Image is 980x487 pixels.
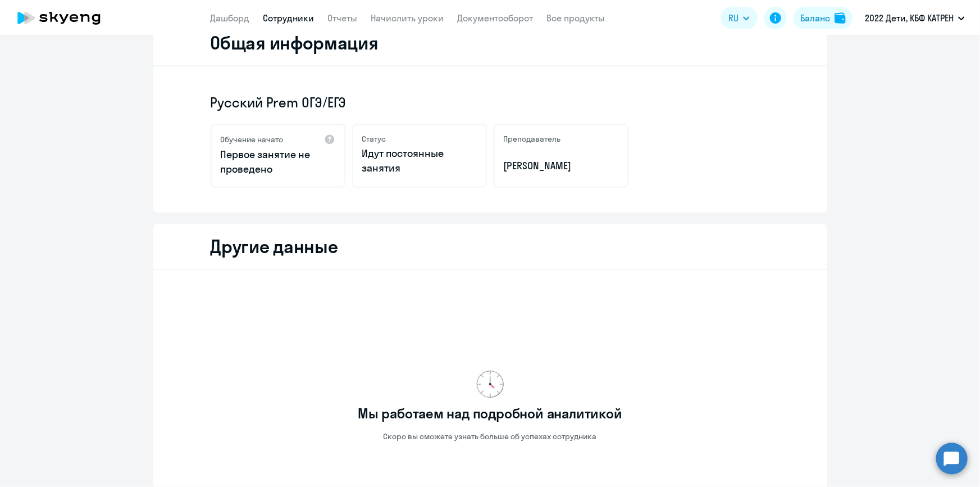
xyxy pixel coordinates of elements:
[211,235,338,258] h2: Другие данные
[547,12,605,24] a: Все продукты
[362,134,386,144] h5: Статус
[477,371,504,398] img: clock
[800,11,830,25] div: Баланс
[504,134,561,144] h5: Преподаватель
[221,147,335,177] p: Первое занятие не проведено
[865,11,954,25] p: 2022 Дети, КБФ КАТРЕН
[221,134,284,145] h5: Обучение начато
[371,12,444,24] a: Начислить уроки
[263,12,314,24] a: Сотрудники
[211,31,379,54] h2: Общая информация
[721,7,758,29] button: RU
[504,159,618,173] p: [PERSON_NAME]
[211,12,250,24] a: Дашборд
[728,11,739,25] span: RU
[794,7,853,29] button: Балансbalance
[859,4,970,31] button: 2022 Дети, КБФ КАТРЕН
[328,12,358,24] a: Отчеты
[211,93,347,111] span: Русский Prem ОГЭ/ЕГЭ
[358,404,622,422] h2: Мы работаем над подробной аналитикой
[362,146,477,175] p: Идут постоянные занятия
[458,12,534,24] a: Документооборот
[835,12,846,24] img: balance
[384,431,597,441] p: Скоро вы сможете узнать больше об успехах сотрудника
